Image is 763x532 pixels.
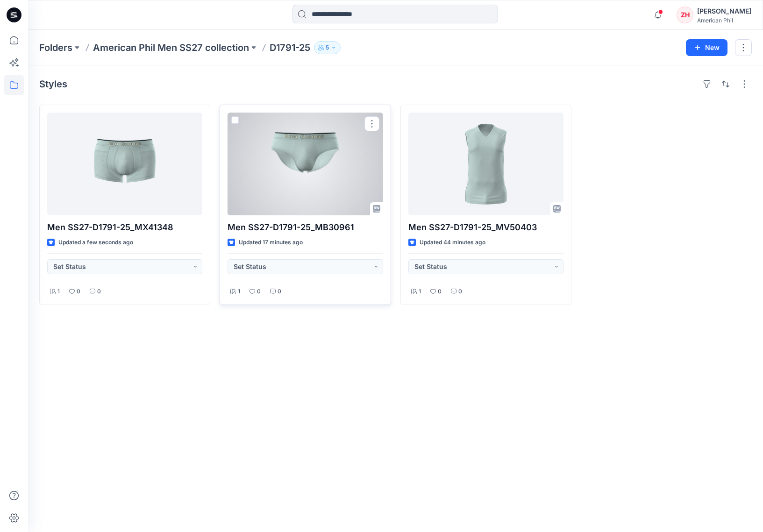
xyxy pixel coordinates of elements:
p: Men SS27-D1791-25_MV50403 [408,221,563,234]
a: Folders [39,41,72,54]
p: 0 [438,287,442,297]
p: D1791-25 [270,41,310,54]
p: 0 [458,287,462,297]
div: ZH [677,7,693,23]
p: 5 [326,43,329,53]
p: 1 [238,287,240,297]
a: Men SS27-D1791-25_MV50403 [408,113,563,215]
p: 1 [419,287,421,297]
p: Updated 44 minutes ago [420,238,485,248]
p: 0 [97,287,101,297]
p: 0 [257,287,261,297]
button: 5 [314,41,341,54]
button: New [686,39,727,56]
a: Men SS27-D1791-25_MB30961 [228,113,383,215]
p: 1 [57,287,60,297]
p: 0 [77,287,80,297]
p: Updated a few seconds ago [58,238,133,248]
div: American Phil [697,17,751,24]
h4: Styles [39,78,67,90]
a: Men SS27-D1791-25_MX41348 [47,113,202,215]
div: [PERSON_NAME] [697,6,751,17]
p: Men SS27-D1791-25_MX41348 [47,221,202,234]
a: American Phil Men SS27 collection [93,41,249,54]
p: Men SS27-D1791-25_MB30961 [228,221,383,234]
p: 0 [278,287,281,297]
p: Updated 17 minutes ago [239,238,303,248]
